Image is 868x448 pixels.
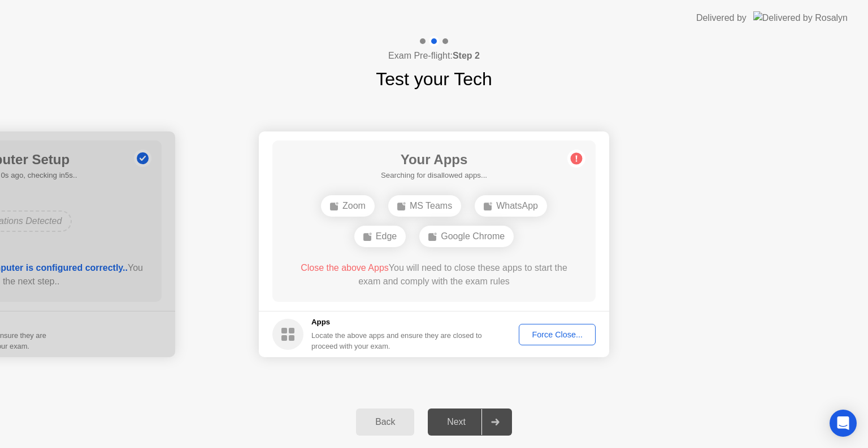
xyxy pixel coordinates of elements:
button: Back [356,409,414,436]
div: MS Teams [388,195,461,217]
div: Force Close... [523,330,592,339]
span: Close the above Apps [301,263,389,273]
div: Open Intercom Messenger [830,410,857,437]
button: Next [428,409,512,436]
div: Delivered by [696,11,747,25]
div: Locate the above apps and ensure they are closed to proceed with your exam. [311,330,483,352]
img: Delivered by Rosalyn [753,11,848,24]
div: Back [359,417,411,427]
h5: Searching for disallowed apps... [381,170,487,181]
div: Edge [354,226,406,247]
h5: Apps [311,317,483,328]
div: Google Chrome [419,226,514,247]
div: Next [431,417,481,427]
div: You will need to close these apps to start the exam and comply with the exam rules [289,261,580,288]
button: Force Close... [519,324,596,345]
div: WhatsApp [475,195,547,217]
b: Step 2 [453,51,480,60]
h1: Your Apps [381,150,487,170]
div: Zoom [321,195,375,217]
h4: Exam Pre-flight: [388,49,480,63]
h1: Test your Tech [376,65,492,93]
